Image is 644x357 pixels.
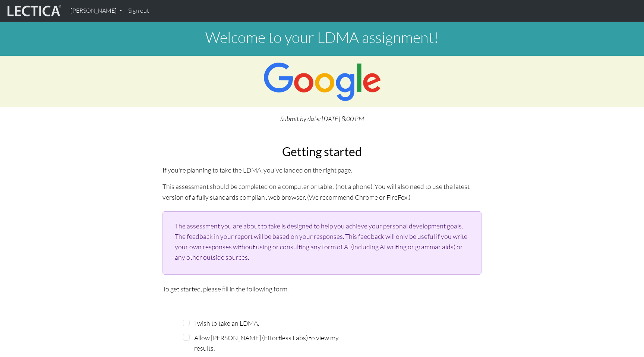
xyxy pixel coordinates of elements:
p: The assessment you are about to take is designed to help you achieve your personal development go... [175,221,471,263]
label: I wish to take an LDMA. [194,318,259,328]
a: Sign out [125,3,152,19]
a: [PERSON_NAME] [67,3,125,19]
p: If you're planning to take the LDMA, you've landed on the right page. [162,165,482,175]
h2: Getting started [162,145,482,159]
label: Allow [PERSON_NAME] (Effortless Labs) to view my results. [194,332,341,353]
img: Google Logo [263,62,381,101]
img: lecticalive [6,4,61,18]
p: This assessment should be completed on a computer or tablet (not a phone). You will also need to ... [162,181,482,202]
p: To get started, please fill in the following form. [162,284,482,294]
